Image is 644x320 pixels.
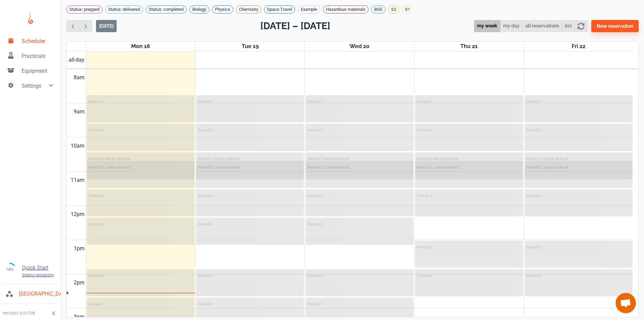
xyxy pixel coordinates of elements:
p: Period 2 [308,128,323,132]
div: Biology [189,5,209,14]
p: Period 3 Junior School [527,165,568,170]
p: Period 4 [198,193,213,198]
p: Period 4 [527,193,542,198]
p: Period 4 [89,193,104,198]
p: Period 3 Senior School [527,156,568,161]
p: Period 6 [198,273,213,278]
div: Chemistry [236,5,261,14]
span: S2 [388,6,399,13]
div: 12pm [69,206,86,223]
span: Status: prepped [67,6,102,13]
div: 2pm [72,274,86,291]
p: Period 3 Junior School [308,165,349,170]
div: Status: delivered [105,5,143,14]
button: [DATE] [96,20,117,32]
span: Biology [190,6,209,13]
p: Period 3 Junior School [198,165,240,170]
span: all-day [67,56,86,64]
span: Hazardous materials [323,6,368,13]
p: Period 5 [308,222,323,227]
div: 9am [72,103,86,120]
h2: [DATE] – [DATE] [260,19,330,33]
div: 10am [69,137,86,154]
div: Space Travel [264,5,295,14]
span: Status: completed [146,6,186,13]
button: my week [474,20,500,33]
div: BGE [371,5,385,14]
p: Period 7 [198,302,213,306]
p: Period 3 Senior School [308,156,349,161]
p: Period 2 [417,128,432,132]
span: S1 [402,6,413,13]
div: 8am [72,69,86,86]
p: Period 5 [89,222,104,227]
p: Period 1 [198,99,213,104]
p: Period 4 [308,193,323,198]
p: Period 6 [308,273,323,278]
p: Period 3 Junior School [89,165,130,170]
div: Status: completed [146,5,187,14]
p: Period 2 [89,128,104,132]
button: refresh [574,20,588,33]
p: Period 6 [89,273,104,278]
a: August 18, 2025 [130,42,151,51]
button: list [562,20,575,33]
p: Period 3 Junior School [417,165,459,170]
p: Period 3 Senior School [417,156,458,161]
button: my day [500,20,523,33]
button: Previous week [66,20,79,33]
p: Period 2 [527,128,542,132]
p: Period 5 [527,245,542,250]
p: Period 5 [198,222,213,227]
div: 11am [69,172,86,189]
p: Period 7 [308,302,323,306]
a: August 22, 2025 [570,42,587,51]
div: Hazardous materials [323,5,368,14]
div: Status: prepped [66,5,102,14]
a: August 19, 2025 [240,42,260,51]
p: Period 3 Senior School [198,156,239,161]
button: all reservations [522,20,562,33]
div: Example [298,5,320,14]
div: S2 [388,5,399,14]
p: Period 1 [308,99,323,104]
p: Period 2 [198,128,213,132]
span: Space Travel [264,6,295,13]
span: Physics [212,6,233,13]
p: Period 1 [89,99,104,104]
span: Chemistry [236,6,261,13]
button: New reservation [591,20,639,32]
p: Period 6 [527,273,542,278]
a: August 21, 2025 [459,42,479,51]
p: Period 5 [417,245,432,250]
p: Period 6 [417,273,432,278]
p: Period 1 [527,99,542,104]
button: Next week [79,20,92,33]
p: Period 1 [417,99,432,104]
span: BGE [372,6,385,13]
span: Example [298,6,320,13]
p: Period 7 [89,302,104,306]
a: August 20, 2025 [348,42,371,51]
div: S1 [402,5,413,14]
p: Period 3 Senior School [89,156,130,161]
a: Open chat [616,293,636,313]
p: Period 4 [417,193,432,198]
div: 1pm [72,240,86,257]
div: Physics [212,5,233,14]
span: Status: delivered [105,6,143,13]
